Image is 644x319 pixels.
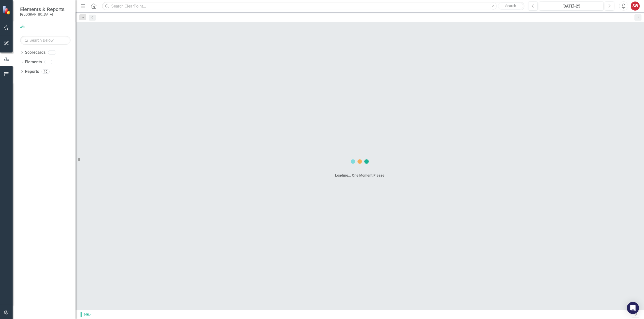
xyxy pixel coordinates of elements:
span: Search [505,4,516,8]
div: [DATE]-25 [541,3,602,9]
button: Search [498,3,523,10]
div: Loading... One Moment Please [335,173,384,178]
span: Elements & Reports [20,6,64,12]
div: 10 [42,69,50,74]
input: Search ClearPoint... [102,2,524,11]
div: Open Intercom Messenger [627,302,639,314]
button: SW [631,2,640,11]
small: [GEOGRAPHIC_DATA] [20,12,64,16]
span: Editor [81,312,94,317]
input: Search Below... [20,36,70,45]
a: Elements [25,59,42,65]
a: Reports [25,69,39,75]
button: [DATE]-25 [539,2,603,11]
a: Scorecards [25,50,46,56]
img: ClearPoint Strategy [3,6,11,15]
